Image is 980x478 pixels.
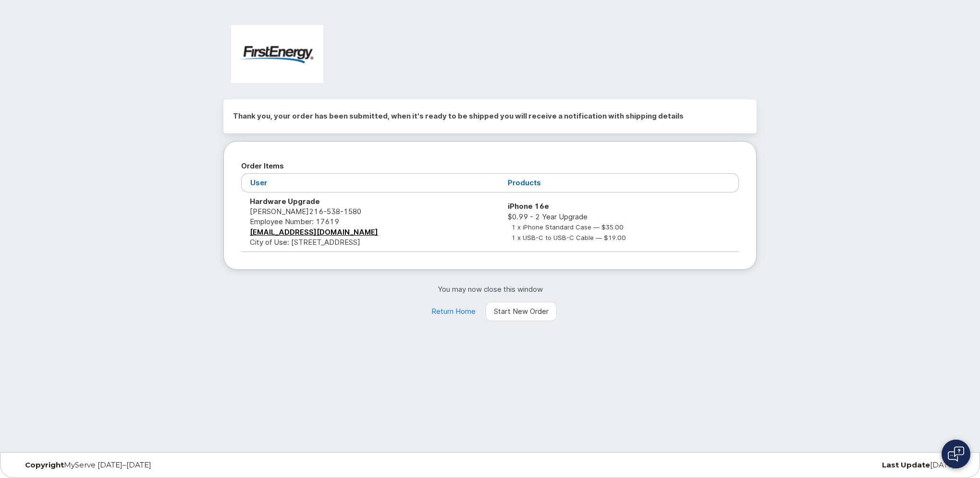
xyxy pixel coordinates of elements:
[948,446,964,462] img: Open chat
[231,25,323,83] img: FirstEnergy Corp
[499,192,739,252] td: $0.99 - 2 Year Upgrade
[250,197,320,206] strong: Hardware Upgrade
[486,302,557,321] a: Start New Order
[648,461,962,469] div: [DATE]
[882,460,930,469] strong: Last Update
[241,192,499,252] td: [PERSON_NAME] City of Use: [STREET_ADDRESS]
[499,173,739,192] th: Products
[241,173,499,192] th: User
[25,460,64,469] strong: Copyright
[18,461,332,469] div: MyServe [DATE]–[DATE]
[512,223,624,231] small: 1 x iPhone Standard Case — $35.00
[323,207,340,216] span: 538
[309,207,361,216] span: 216
[223,284,757,294] p: You may now close this window
[250,227,378,237] a: [EMAIL_ADDRESS][DOMAIN_NAME]
[233,109,747,123] h2: Thank you, your order has been submitted, when it's ready to be shipped you will receive a notifi...
[512,234,626,241] small: 1 x USB-C to USB-C Cable — $19.00
[423,302,484,321] a: Return Home
[508,202,549,211] strong: iPhone 16e
[250,217,339,226] span: Employee Number: 17619
[340,207,361,216] span: 1580
[241,159,739,173] h2: Order Items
